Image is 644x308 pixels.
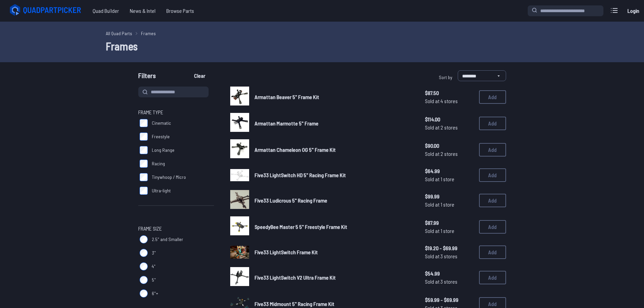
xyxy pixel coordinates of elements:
span: Frame Size [138,224,162,233]
span: Five33 LightSwitch V2 Ultra Frame Kit [255,274,336,281]
a: Login [625,4,641,18]
button: Add [479,220,506,234]
a: image [230,267,249,288]
span: 6"+ [152,290,158,297]
span: Sold at 1 store [425,175,474,183]
span: $90.00 [425,142,474,150]
a: Quad Builder [87,4,124,18]
a: Armattan Chameleon OG 5" Frame Kit [255,146,414,154]
h1: Frames [106,38,539,54]
span: Armattan Chameleon OG 5" Frame Kit [255,146,336,153]
button: Add [479,90,506,104]
span: Cinematic [152,120,171,126]
span: Ultra-light [152,187,171,194]
span: 5" [152,277,156,283]
img: image [230,139,249,158]
span: Sold at 2 stores [425,123,474,132]
button: Add [479,245,506,259]
span: $19.20 - $69.99 [425,244,474,252]
a: image [230,216,249,237]
a: All Quad Parts [106,30,132,37]
a: Browse Parts [161,4,199,18]
a: image [230,87,249,108]
span: Tinywhoop / Micro [152,174,186,181]
span: Sort by [439,74,452,80]
span: Sold at 3 stores [425,278,474,286]
input: 6"+ [140,289,148,298]
span: Long Range [152,147,174,153]
span: $64.99 [425,167,474,175]
a: Frames [141,30,156,37]
a: image [230,190,249,211]
span: Sold at 4 stores [425,97,474,105]
span: Sold at 1 store [425,200,474,209]
button: Clear [188,70,211,81]
img: image [230,190,249,209]
a: image [230,243,249,262]
input: Cinematic [140,119,148,127]
span: Sold at 1 store [425,227,474,235]
input: Ultra-light [140,187,148,195]
a: Five33 Ludicrous 5" Racing Frame [255,196,414,205]
span: $59.99 - $69.99 [425,296,474,304]
select: Sort by [458,70,506,81]
span: $99.99 [425,192,474,200]
button: Add [479,194,506,207]
a: Five33 LightSwitch Frame Kit [255,248,414,256]
a: image [230,139,249,160]
span: $87.99 [425,219,474,227]
span: Five33 Midmount 5" Racing Frame Kit [255,301,334,307]
span: Sold at 3 stores [425,252,474,260]
span: Armattan Beaver 5" Frame Kit [255,94,319,100]
button: Add [479,271,506,284]
span: 3" [152,250,156,256]
img: image [230,246,249,258]
a: image [230,166,249,185]
a: Five33 LightSwitch V2 Ultra Frame Kit [255,274,414,282]
span: Racing [152,160,165,167]
a: Armattan Beaver 5" Frame Kit [255,93,414,101]
button: Add [479,168,506,182]
span: Freestyle [152,133,170,140]
button: Add [479,117,506,130]
span: $114.00 [425,115,474,123]
input: Long Range [140,146,148,154]
img: image [230,87,249,105]
input: 4" [140,262,148,270]
span: Five33 LightSwitch Frame Kit [255,249,318,255]
input: Racing [140,160,148,168]
input: Freestyle [140,133,148,141]
span: Sold at 2 stores [425,150,474,158]
span: Frame Type [138,108,163,116]
a: News & Intel [124,4,161,18]
img: image [230,113,249,132]
a: SpeedyBee Master 5 5" Freestyle Frame Kit [255,223,414,231]
a: image [230,113,249,134]
span: 4" [152,263,156,270]
img: image [230,169,249,181]
button: Add [479,143,506,157]
a: Five33 Midmount 5" Racing Frame Kit [255,300,414,308]
img: image [230,216,249,235]
a: Armattan Marmotte 5" Frame [255,119,414,127]
input: 3" [140,249,148,257]
input: 2.5" and Smaller [140,235,148,243]
span: SpeedyBee Master 5 5" Freestyle Frame Kit [255,223,347,230]
img: image [230,267,249,286]
span: Filters [138,70,156,84]
span: Five33 LightSwitch HD 5" Racing Frame Kit [255,172,346,178]
span: $87.50 [425,89,474,97]
input: 5" [140,276,148,284]
span: Armattan Marmotte 5" Frame [255,120,318,126]
span: Five33 Ludicrous 5" Racing Frame [255,197,327,204]
a: Five33 LightSwitch HD 5" Racing Frame Kit [255,171,414,179]
span: $54.99 [425,269,474,278]
input: Tinywhoop / Micro [140,173,148,181]
span: 2.5" and Smaller [152,236,183,243]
